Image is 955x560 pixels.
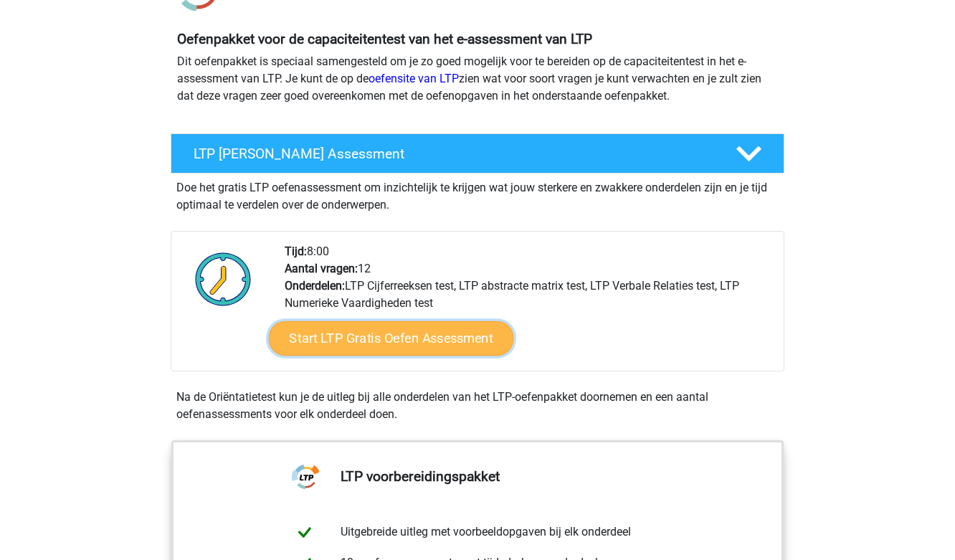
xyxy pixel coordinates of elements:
[269,321,514,356] a: Start LTP Gratis Oefen Assessment
[165,133,790,174] a: LTP [PERSON_NAME] Assessment
[274,243,783,371] div: 8:00 12 LTP Cijferreeksen test, LTP abstracte matrix test, LTP Verbale Relaties test, LTP Numerie...
[171,174,784,214] div: Doe het gratis LTP oefenassessment om inzichtelijk te krijgen wat jouw sterkere en zwakkere onder...
[285,262,358,275] b: Aantal vragen:
[285,279,345,293] b: Onderdelen:
[177,53,778,105] p: Dit oefenpakket is speciaal samengesteld om je zo goed mogelijk voor te bereiden op de capaciteit...
[285,245,307,258] b: Tijd:
[187,243,260,315] img: Klok
[369,72,459,85] a: oefensite van LTP
[171,389,784,423] div: Na de Oriëntatietest kun je de uitleg bij alle onderdelen van het LTP-oefenpakket doornemen en ee...
[177,31,592,47] b: Oefenpakket voor de capaciteitentest van het e-assessment van LTP
[194,146,713,162] h4: LTP [PERSON_NAME] Assessment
